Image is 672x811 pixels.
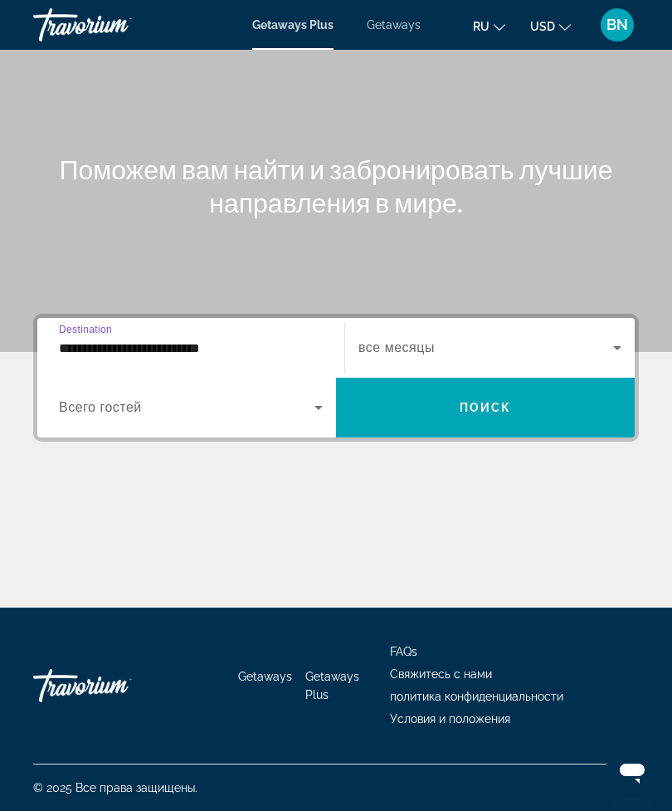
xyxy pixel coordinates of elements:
a: Getaways Plus [305,670,359,701]
span: Всего гостей [59,400,142,414]
span: ru [473,20,489,33]
span: Поиск [460,401,512,414]
button: Change currency [530,14,571,38]
span: все месяцы [358,340,435,354]
a: политика конфиденциальности [390,690,563,703]
a: Travorium [33,661,199,711]
iframe: Кнопка запуска окна обмена сообщениями [606,745,659,798]
a: Travorium [33,3,199,46]
span: BN [606,17,628,33]
a: FAQs [390,645,417,658]
a: Getaways [367,18,421,32]
div: Search widget [37,318,635,437]
span: USD [530,20,555,33]
button: User Menu [596,7,639,42]
span: © 2025 Все права защищены. [33,781,197,794]
a: Getaways Plus [252,18,334,32]
span: Destination [59,324,112,335]
a: Getaways [238,670,292,683]
button: Поиск [336,378,635,437]
a: Условия и положения [390,712,510,726]
a: Свяжитесь с нами [390,667,492,681]
h1: Поможем вам найти и забронировать лучшие направления в мире. [33,153,639,219]
button: Change language [473,14,505,38]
